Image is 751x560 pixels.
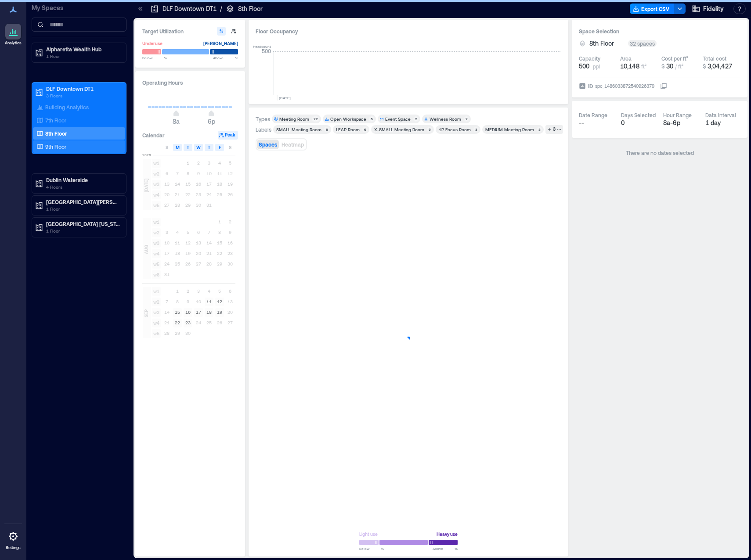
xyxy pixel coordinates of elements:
span: w6 [152,270,161,279]
span: w5 [152,260,161,269]
span: w1 [152,159,161,168]
div: Hour Range [663,111,692,118]
span: $ [703,63,706,69]
button: IDspc_1486033872540926379 [660,83,667,90]
text: 19 [217,309,222,315]
button: 3 [545,125,563,134]
div: 32 spaces [628,40,657,47]
span: Below % [142,55,167,61]
span: M [176,144,180,151]
span: / ft² [675,63,683,69]
span: w5 [152,201,161,210]
span: 8a [173,118,180,125]
span: F [219,144,221,151]
div: 2 [413,116,419,122]
span: AUG [143,245,150,254]
div: Days Selected [621,111,656,118]
span: S [229,144,231,151]
span: w1 [152,218,161,226]
div: 3 [552,126,557,133]
p: 1 Floor [46,227,120,234]
span: Above % [433,546,458,551]
p: Alpharetta Wealth Hub [46,46,120,53]
p: DLF Downtown DT1 [46,85,120,92]
span: T [208,144,210,151]
a: Settings [3,526,24,553]
span: There are no dates selected [626,150,694,156]
div: 22 [312,116,319,122]
p: 3 Floors [46,92,120,99]
span: 30 [666,62,673,70]
span: w2 [152,298,161,306]
div: X-SMALL Meeting Room [374,126,424,133]
span: S [166,144,168,151]
p: DLF Downtown DT1 [162,4,217,13]
span: w4 [152,319,161,327]
text: 22 [175,320,180,325]
span: ft² [641,63,646,69]
text: 17 [196,309,201,315]
span: w3 [152,180,161,189]
button: 500 ppl [579,62,617,71]
text: 12 [217,299,222,304]
span: w4 [152,190,161,199]
text: 16 [185,309,191,315]
div: 8a - 6p [663,118,698,127]
div: 2 [464,116,469,122]
span: 3,04,427 [708,62,732,70]
p: 4 Floors [46,183,120,190]
div: 3 [473,127,479,132]
span: w1 [152,287,161,296]
a: Analytics [2,21,24,48]
button: Spaces [257,140,279,149]
button: 8th Floor [589,39,625,48]
span: W [196,144,201,151]
span: w2 [152,169,161,178]
div: Floor Occupancy [256,27,561,36]
div: 6 [369,116,374,122]
p: Dublin Waterside [46,176,120,183]
span: w3 [152,308,161,317]
span: w4 [152,249,161,258]
span: ID [588,82,593,90]
div: Data Interval [705,111,736,118]
div: Underuse [142,39,162,48]
p: 8th Floor [45,130,67,137]
div: Open Workspace [330,116,366,122]
div: [PERSON_NAME] [203,39,238,48]
p: 1 Floor [46,53,120,60]
text: [DATE] [279,96,291,100]
p: 7th Floor [45,117,66,124]
div: spc_1486033872540926379 [594,82,655,90]
div: Cost per ft² [661,55,688,62]
div: 5 [427,127,432,132]
div: Types [256,115,270,122]
span: 6p [208,118,215,125]
div: 3 [537,127,542,132]
div: Meeting Room [279,116,309,122]
div: Heavy use [437,530,458,538]
div: MEDIUM Meeting Room [485,126,534,133]
div: 1P Focus Room [439,126,471,133]
span: w5 [152,329,161,338]
p: 1 Floor [46,205,120,212]
p: Building Analytics [45,104,89,111]
div: Event Space [385,116,411,122]
p: 8th Floor [238,4,263,13]
span: 2025 [142,152,151,158]
button: Fidelity [689,2,726,16]
span: 10,148 [620,62,639,70]
p: [GEOGRAPHIC_DATA] [US_STATE] [46,220,120,227]
span: SEP [143,309,150,317]
text: 23 [185,320,191,325]
div: Area [620,55,632,62]
div: Wellness Room [430,116,461,122]
span: Above % [213,55,238,61]
span: [DATE] [143,179,150,192]
div: LEAP Room [336,126,360,133]
button: Export CSV [630,4,675,14]
span: 8th Floor [589,39,614,48]
div: 6 [362,127,368,132]
span: Fidelity [703,4,724,13]
span: T [187,144,189,151]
